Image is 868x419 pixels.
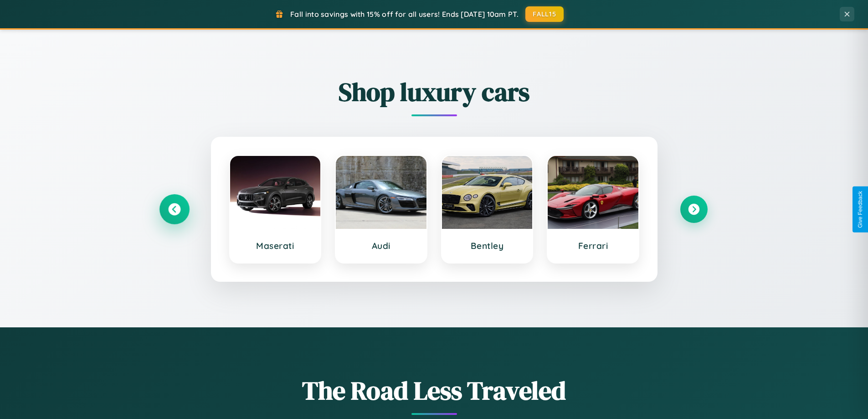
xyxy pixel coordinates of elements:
[161,74,708,109] h2: Shop luxury cars
[161,373,708,408] h1: The Road Less Traveled
[525,6,564,22] button: FALL15
[290,10,519,19] span: Fall into savings with 15% off for all users! Ends [DATE] 10am PT.
[857,191,863,228] div: Give Feedback
[451,240,524,251] h3: Bentley
[239,240,312,251] h3: Maserati
[345,240,417,251] h3: Audi
[557,240,629,251] h3: Ferrari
